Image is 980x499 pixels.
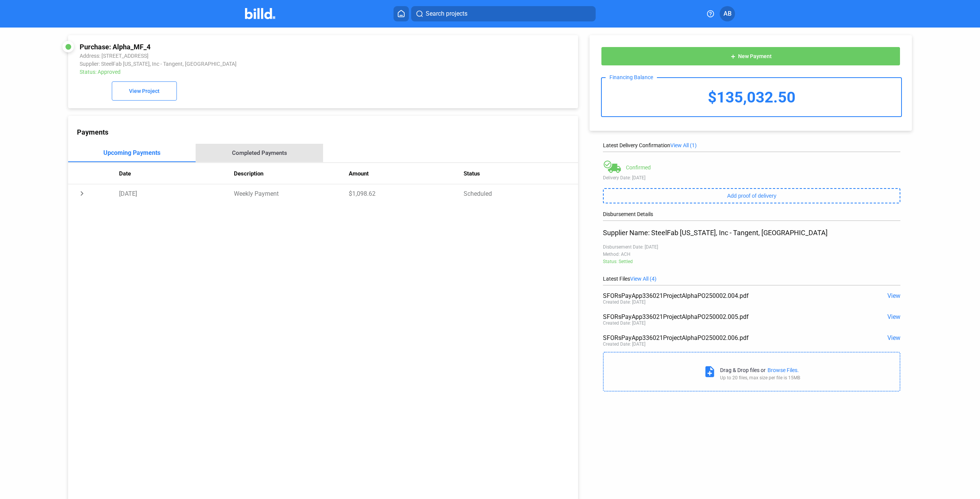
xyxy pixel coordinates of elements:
div: Created Date: [DATE] [603,299,645,305]
td: $1,098.62 [349,184,464,203]
div: Completed Payments [232,150,287,156]
div: Created Date: [DATE] [603,320,645,326]
td: Weekly Payment [234,184,349,203]
div: SFORsPayApp336021ProjectAlphaPO250002.004.pdf [603,292,841,299]
span: View [887,313,900,320]
div: Supplier: SteelFab [US_STATE], Inc - Tangent, [GEOGRAPHIC_DATA] [80,61,469,67]
span: View [887,334,900,341]
div: Disbursement Details [603,211,900,217]
img: Billd Company Logo [245,8,275,19]
div: SFORsPayApp336021ProjectAlphaPO250002.005.pdf [603,313,841,320]
div: Drag & Drop files or [720,367,766,373]
div: Created Date: [DATE] [603,341,645,347]
span: Add proof of delivery [727,193,776,199]
div: Financing Balance [606,74,657,80]
mat-icon: note_add [703,365,716,378]
div: SFORsPayApp336021ProjectAlphaPO250002.006.pdf [603,334,841,341]
span: View All (4) [630,276,657,282]
span: New Payment [738,54,772,60]
th: Status [464,163,578,184]
span: Search projects [426,9,467,18]
div: Disbursement Date: [DATE] [603,244,900,250]
div: Latest Delivery Confirmation [603,142,900,148]
th: Description [234,163,349,184]
td: Scheduled [464,184,578,203]
span: View Project [129,88,160,94]
span: View All (1) [670,142,697,148]
div: Purchase: Alpha_MF_4 [80,43,469,51]
button: Add proof of delivery [603,188,900,203]
span: View [887,292,900,299]
div: Up to 20 files, max size per file is 15MB [720,375,800,380]
div: Status: Settled [603,259,900,264]
td: [DATE] [119,184,234,203]
button: New Payment [601,47,900,66]
div: Status: Approved [80,69,469,75]
mat-icon: add [730,54,736,60]
th: Date [119,163,234,184]
button: View Project [112,81,177,101]
div: Confirmed [626,164,651,171]
div: Method: ACH [603,252,900,257]
div: Delivery Date: [DATE] [603,175,900,180]
span: AB [724,9,732,18]
div: Latest Files [603,276,900,282]
button: AB [720,6,735,21]
div: $135,032.50 [602,78,901,116]
div: Payments [77,128,578,136]
div: Browse Files. [768,367,799,373]
div: Supplier Name: SteelFab [US_STATE], Inc - Tangent, [GEOGRAPHIC_DATA] [603,229,900,237]
th: Amount [349,163,464,184]
div: Address: [STREET_ADDRESS] [80,53,469,59]
div: Upcoming Payments [103,149,160,156]
button: Search projects [411,6,596,21]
